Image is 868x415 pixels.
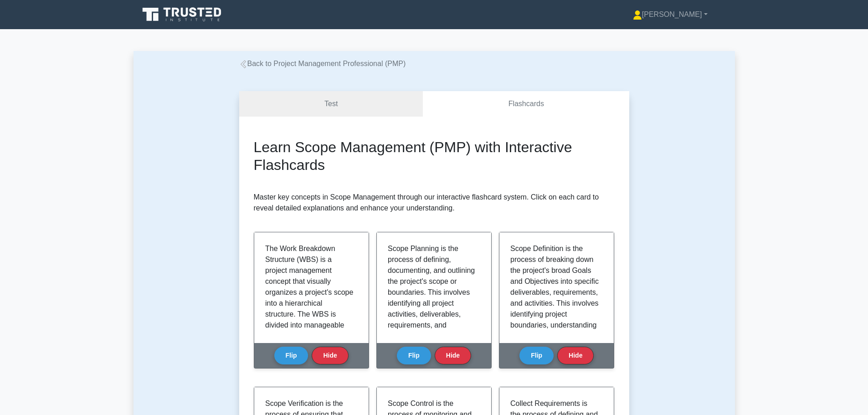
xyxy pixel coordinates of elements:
[611,5,729,24] a: [PERSON_NAME]
[254,192,615,214] p: Master key concepts in Scope Management through our interactive flashcard system. Click on each c...
[435,347,471,364] button: Hide
[312,347,348,364] button: Hide
[397,347,431,364] button: Flip
[239,91,423,117] a: Test
[254,138,615,174] h2: Learn Scope Management (PMP) with Interactive Flashcards
[274,347,308,364] button: Flip
[239,60,406,67] a: Back to Project Management Professional (PMP)
[519,347,554,364] button: Flip
[423,91,629,117] a: Flashcards
[557,347,594,364] button: Hide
